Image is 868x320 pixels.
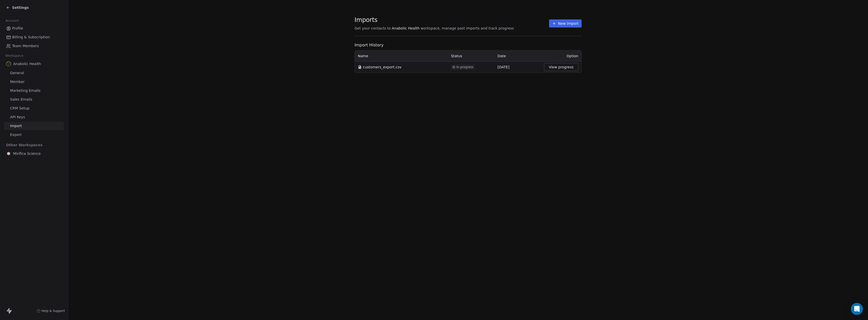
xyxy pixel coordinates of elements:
a: Help & Support [37,309,65,313]
a: Settings [6,5,29,10]
span: Anabolic Health [392,26,420,31]
span: Help & Support [42,309,65,313]
a: General [4,69,64,77]
span: Get your contacts to [355,26,391,31]
span: CRM Setup [10,106,30,111]
img: MIRIFICA%20science_logo_icon-big.png [6,151,11,156]
span: Imports [355,16,514,24]
span: Status [451,54,462,58]
img: Anabolic-Health-Icon-192.png [6,61,11,66]
span: Settings [12,5,29,10]
span: Account [3,17,21,24]
span: customers_export.csv [363,65,401,70]
span: Profile [12,26,23,31]
button: View progress [544,63,578,71]
span: Import [10,123,22,129]
span: Option [566,54,578,58]
span: Other Workspaces [4,141,45,149]
a: Member [4,78,64,86]
span: Anabolic Health [13,61,41,66]
span: Marketing Emails [10,88,40,93]
div: [DATE] [498,65,538,70]
span: Date [498,54,506,58]
a: CRM Setup [4,104,64,112]
div: Open Intercom Messenger [851,303,863,315]
a: Profile [4,24,64,33]
a: Team Members [4,42,64,50]
span: Mirifica Science [13,151,41,156]
span: Team Members [12,43,39,49]
a: Export [4,131,64,139]
span: Name [358,53,368,59]
a: Sales Emails [4,95,64,104]
span: In progress [456,65,473,69]
span: Billing & Subscription [12,35,50,40]
span: Export [10,132,22,137]
span: Sales Emails [10,97,32,102]
a: Marketing Emails [4,86,64,95]
a: Import [4,122,64,130]
a: API Keys [4,113,64,121]
a: Billing & Subscription [4,33,64,41]
button: New Import [549,19,582,27]
span: Member [10,79,25,84]
span: Workspace [3,52,25,60]
span: API Keys [10,114,25,120]
span: General [10,70,24,76]
span: workspace, manage past imports and track progress [421,26,514,31]
span: Import History [355,42,582,48]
